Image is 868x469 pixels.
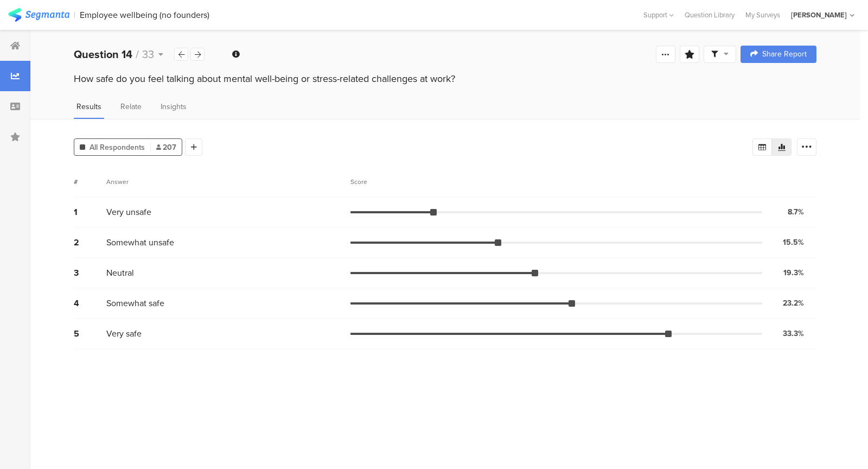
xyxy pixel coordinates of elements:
div: 15.5% [783,237,804,248]
span: Insights [161,101,187,112]
div: 1 [74,206,106,218]
span: Somewhat safe [106,297,164,309]
div: 4 [74,297,106,309]
span: Somewhat unsafe [106,236,174,249]
div: Employee wellbeing (no founders) [80,10,209,20]
div: | [74,9,75,21]
div: 8.7% [788,206,804,218]
span: Very unsafe [106,206,151,218]
div: 19.3% [783,267,804,278]
div: 3 [74,267,106,279]
div: 33.3% [783,328,804,339]
span: Results [76,101,101,112]
a: My Surveys [740,10,786,20]
div: How safe do you feel talking about mental well-being or stress-related challenges at work? [74,72,816,86]
span: Relate [120,101,142,112]
div: Support [643,7,674,23]
div: 5 [74,327,106,340]
span: Neutral [106,267,134,279]
span: Very safe [106,327,142,340]
span: 207 [156,142,176,153]
a: Question Library [679,10,740,20]
b: Question 14 [74,46,132,62]
div: 23.2% [783,297,804,309]
div: Score [350,177,373,187]
div: # [74,177,106,187]
div: Answer [106,177,129,187]
div: 2 [74,236,106,249]
span: All Respondents [90,142,145,153]
div: [PERSON_NAME] [791,10,847,20]
img: segmanta logo [8,8,69,22]
span: 33 [142,46,154,62]
span: / [136,46,139,62]
span: Share Report [762,50,807,58]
